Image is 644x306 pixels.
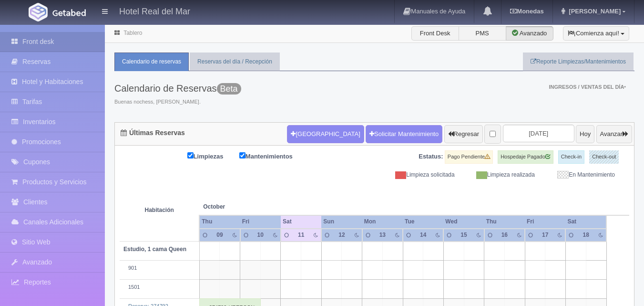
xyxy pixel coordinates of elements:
img: Getabed [52,9,86,16]
a: Solicitar Mantenimiento [366,125,442,143]
a: Reporte Limpiezas/Mantenimientos [523,53,634,71]
button: Regresar [444,125,483,143]
div: Limpieza realizada [462,171,542,179]
div: 18 [580,231,592,239]
label: Check-out [589,150,619,164]
label: Avanzado [506,26,553,41]
b: Monedas [510,8,543,15]
img: Getabed [29,3,48,21]
span: [PERSON_NAME] [566,8,621,15]
label: Check-in [558,150,584,164]
span: Ingresos / Ventas del día [549,84,626,90]
div: 09 [214,231,225,239]
input: Mantenimientos [239,152,245,158]
th: Thu [484,215,525,228]
h3: Calendario de Reservas [114,83,241,94]
div: Limpieza solicitada [382,171,462,179]
a: Calendario de reservas [114,53,189,71]
span: Beta [217,83,241,95]
button: [GEOGRAPHIC_DATA] [287,125,364,143]
div: En Mantenimiento [542,171,622,179]
label: Pago Pendiente [445,150,493,164]
strong: Habitación [144,207,174,213]
div: 13 [377,231,388,239]
th: Sat [281,215,321,228]
input: Limpiezas [187,152,194,158]
div: 10 [255,231,266,239]
h4: Hotel Real del Mar [119,5,190,17]
th: Fri [525,215,565,228]
a: Reservas del día / Recepción [190,53,280,71]
th: Wed [443,215,484,228]
div: 17 [539,231,551,239]
button: ¡Comienza aquí! [563,26,629,41]
label: PMS [459,26,506,41]
th: Sun [321,215,362,228]
th: Fri [240,215,281,228]
label: Hospedaje Pagado [498,150,553,164]
div: 1501 [123,284,195,291]
span: October [203,203,277,211]
label: Estatus: [419,152,443,161]
label: Mantenimientos [239,150,307,161]
div: 16 [499,231,511,239]
div: 12 [336,231,348,239]
th: Mon [362,215,403,228]
span: Buenas nochess, [PERSON_NAME]. [114,98,241,106]
a: Tablero [123,30,142,36]
label: Front Desk [411,26,459,41]
label: Limpiezas [187,150,238,161]
div: 14 [417,231,429,239]
th: Tue [403,215,443,228]
div: 901 [123,264,195,272]
div: 15 [458,231,470,239]
th: Sat [565,215,606,228]
b: Estudio, 1 cama Queen [123,246,186,253]
div: 11 [295,231,307,239]
button: Avanzar [596,125,632,143]
th: Thu [199,215,240,228]
h4: Últimas Reservas [121,129,185,137]
button: Hoy [576,125,594,143]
